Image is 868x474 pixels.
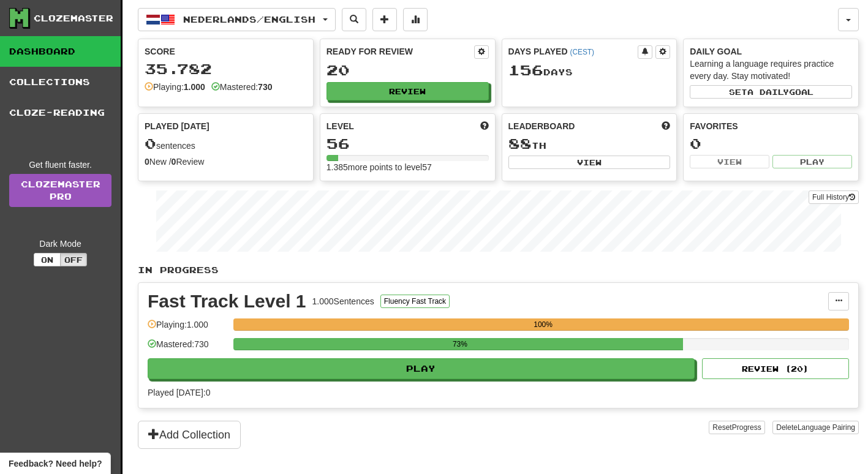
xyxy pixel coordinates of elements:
div: Clozemaster [34,12,113,24]
div: 1.000 Sentences [312,295,374,307]
div: sentences [145,136,307,152]
div: 73% [237,338,682,350]
div: Get fluent faster. [9,159,111,171]
div: Ready for Review [326,45,474,58]
div: Fast Track Level 1 [148,292,306,310]
button: ResetProgress [709,421,764,434]
button: Add sentence to collection [372,8,397,31]
span: Played [DATE]: 0 [148,388,210,397]
div: 100% [237,318,849,331]
span: This week in points, UTC [662,120,670,132]
div: 20 [326,62,489,78]
div: 35.782 [145,61,307,77]
p: In Progress [138,264,859,276]
a: (CEST) [570,48,594,56]
button: Add Collection [138,421,241,449]
span: a daily [747,88,789,96]
button: Play [772,155,852,168]
button: Fluency Fast Track [380,295,450,308]
div: 56 [326,136,489,151]
button: Search sentences [342,8,366,31]
span: Leaderboard [508,120,575,132]
button: More stats [403,8,428,31]
div: 0 [690,136,852,151]
div: 1.385 more points to level 57 [326,161,489,173]
button: Off [60,253,87,266]
a: ClozemasterPro [9,174,111,207]
button: View [508,156,671,169]
strong: 1.000 [184,82,205,92]
span: Score more points to level up [480,120,489,132]
strong: 0 [145,157,149,167]
div: th [508,136,671,152]
div: Daily Goal [690,45,852,58]
div: Score [145,45,307,58]
span: Nederlands / English [183,14,315,24]
span: Open feedback widget [9,457,102,470]
button: Review (20) [702,358,849,379]
button: Play [148,358,695,379]
div: Playing: [145,81,205,93]
button: Full History [809,190,859,204]
div: New / Review [145,156,307,168]
div: Playing: 1.000 [148,318,227,339]
button: On [34,253,61,266]
button: DeleteLanguage Pairing [772,421,859,434]
div: Days Played [508,45,638,58]
div: Mastered: [211,81,273,93]
div: Day s [508,62,671,78]
strong: 730 [258,82,272,92]
div: Dark Mode [9,238,111,250]
div: Mastered: 730 [148,338,227,358]
span: 156 [508,61,543,78]
button: Nederlands/English [138,8,336,31]
button: View [690,155,769,168]
button: Seta dailygoal [690,85,852,99]
strong: 0 [172,157,176,167]
span: Language Pairing [798,423,855,432]
span: Played [DATE] [145,120,209,132]
span: 88 [508,135,532,152]
span: Level [326,120,354,132]
div: Learning a language requires practice every day. Stay motivated! [690,58,852,82]
span: 0 [145,135,156,152]
span: Progress [732,423,761,432]
div: Favorites [690,120,852,132]
button: Review [326,82,489,100]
